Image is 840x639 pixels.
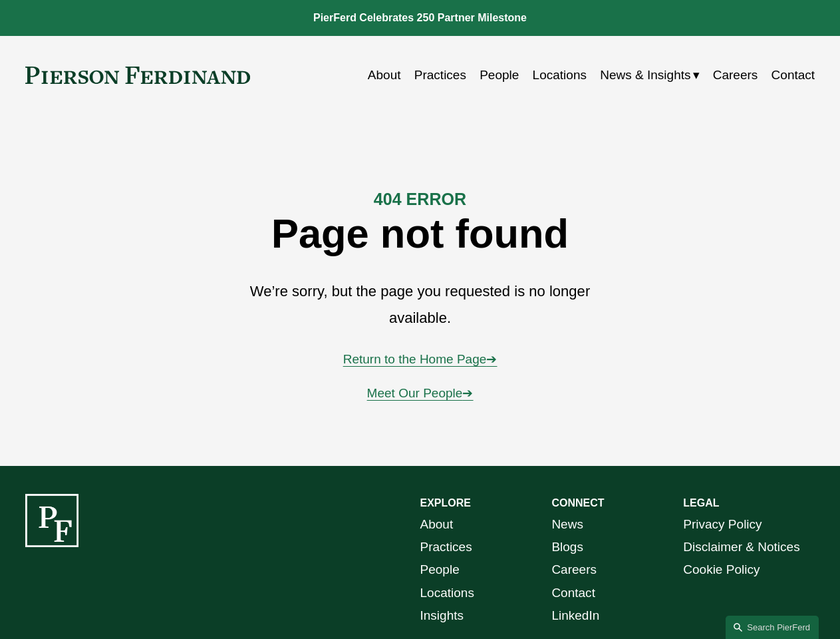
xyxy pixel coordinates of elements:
[683,497,719,509] strong: LEGAL
[420,497,471,509] strong: EXPLORE
[551,536,583,558] a: Blogs
[683,536,799,558] a: Disclaimer & Notices
[420,582,474,604] a: Locations
[551,513,583,536] a: News
[551,604,599,627] a: LinkedIn
[420,558,460,581] a: People
[420,513,454,536] a: About
[551,497,604,509] strong: CONNECT
[551,558,597,581] a: Careers
[157,210,684,257] h1: Page not found
[600,64,690,87] span: News & Insights
[374,190,466,208] strong: 404 ERROR
[480,63,519,88] a: People
[726,616,819,639] a: Search this site
[533,63,587,88] a: Locations
[343,352,497,366] a: Return to the Home Page➔
[414,63,466,88] a: Practices
[683,558,760,581] a: Cookie Policy
[713,63,758,88] a: Careers
[420,604,464,627] a: Insights
[683,513,762,536] a: Privacy Policy
[486,352,497,366] span: ➔
[368,63,401,88] a: About
[367,386,474,400] a: Meet Our People➔
[771,63,815,88] a: Contact
[462,386,473,400] span: ➔
[223,278,618,331] p: We’re sorry, but the page you requested is no longer available.
[551,582,595,604] a: Contact
[420,536,472,558] a: Practices
[600,63,699,88] a: folder dropdown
